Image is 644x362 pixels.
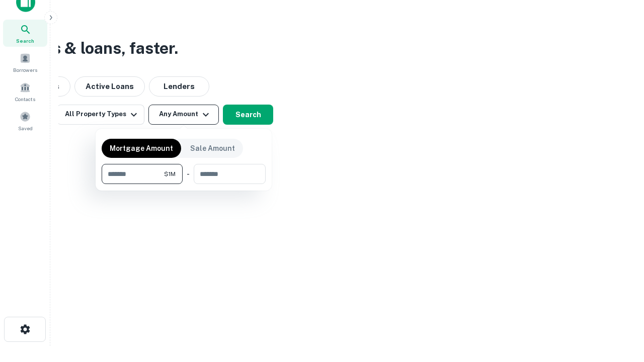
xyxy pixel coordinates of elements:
[594,282,644,330] iframe: Chat Widget
[187,164,190,184] div: -
[110,143,173,154] p: Mortgage Amount
[164,169,176,178] span: $1M
[190,143,235,154] p: Sale Amount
